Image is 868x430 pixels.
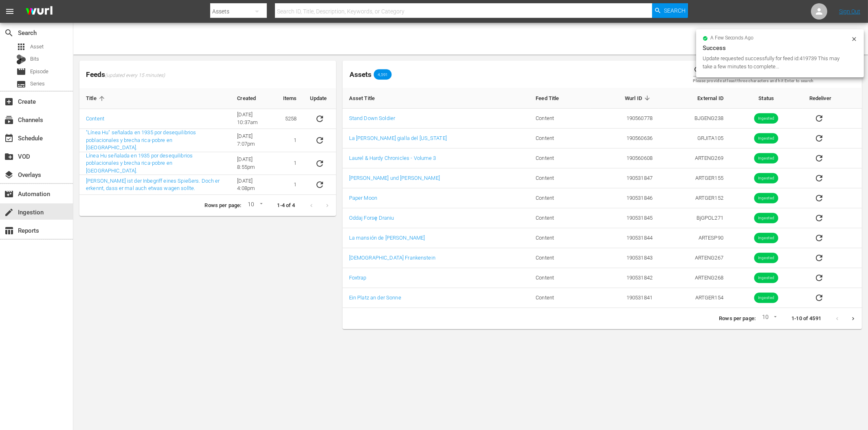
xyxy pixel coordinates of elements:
a: [PERSON_NAME] ist der Inbegriff eines Spießers. Doch er erkennt, dass er mal auch etwas wagen sol... [86,178,220,192]
div: Success [703,43,857,53]
span: Assets [349,70,371,79]
img: ans4CAIJ8jUAAAAAAAAAAAAAAAAAAAAAAAAgQb4GAAAAAAAAAAAAAAAAAAAAAAAAJMjXAAAAAAAAAAAAAAAAAAAAAAAAgAT5G... [20,2,59,21]
span: (updated every 15 minutes) [105,72,165,79]
a: Ein Platz an der Sonne [349,295,401,301]
span: Automation [4,189,14,199]
table: sticky table [343,88,862,308]
span: Create [4,97,14,107]
td: Content [529,129,591,148]
td: Content [529,208,591,228]
span: Ingested [754,155,778,162]
span: Series [30,80,45,88]
a: [DEMOGRAPHIC_DATA] Frankenstein [349,255,435,261]
th: Items [277,88,303,109]
td: [DATE] 4:08pm [231,175,277,195]
span: Ingested [754,235,778,241]
span: Title [86,95,107,102]
span: Ingested [754,255,778,261]
a: Sign Out [839,8,860,15]
span: Search [664,3,686,18]
span: Created [237,95,266,102]
span: Ingested [754,215,778,221]
td: Content [529,188,591,208]
span: Reports [4,226,14,236]
td: ARTGER152 [659,188,730,208]
span: Episode [30,68,48,76]
p: Please provide at least three characters and hit Enter to search [693,78,862,85]
span: Ingested [754,135,778,142]
span: Schedule [4,133,14,143]
td: 190531844 [591,228,659,248]
th: External ID [659,88,730,109]
p: Rows per page: [204,202,241,210]
span: 4,591 [374,72,392,77]
span: Ingested [754,195,778,201]
span: Ingested [754,295,778,301]
th: Update [303,88,336,109]
p: 1-4 of 4 [277,202,295,210]
td: 5258 [277,109,303,129]
th: Status [730,88,803,109]
span: Asset [16,42,26,52]
td: BjGPOL271 [659,208,730,228]
td: ARTENG267 [659,248,730,268]
a: Oddaj Forsę Draniu [349,215,394,221]
td: 190560608 [591,148,659,168]
span: Ingested [754,275,778,281]
td: ARTGER155 [659,168,730,188]
td: ARTENG268 [659,268,730,288]
td: Content [529,109,591,129]
a: Paper Moon [349,195,377,201]
td: [DATE] 7:07pm [231,129,277,152]
td: GRJITA105 [659,129,730,148]
span: Ingestion [4,207,14,217]
td: 1 [277,175,303,195]
span: Asset Title [349,94,386,102]
span: Ingested [754,116,778,122]
td: 190531841 [591,288,659,308]
p: Rows per page: [719,315,756,323]
div: Bits [16,55,26,64]
button: Search [652,3,688,18]
td: [DATE] 10:37am [231,109,277,129]
span: Overlays [4,170,14,180]
td: 190560778 [591,109,659,129]
span: Channels [4,115,14,125]
span: Bits [30,55,39,63]
td: 1 [277,152,303,175]
td: ARTGER154 [659,288,730,308]
td: 190531842 [591,268,659,288]
td: Content [529,248,591,268]
a: Content [86,116,104,122]
td: 190531843 [591,248,659,268]
span: Ingested [754,175,778,181]
span: Series [16,79,26,89]
td: [DATE] 8:55pm [231,152,277,175]
div: 10 [244,200,264,212]
span: Wurl ID [625,94,653,102]
span: VOD [4,152,14,162]
a: Laurel & Hardy Chronicles - Volume 3 [349,155,436,161]
div: Update requested successfully for feed id:419739 This may take a few minutes to complete... [703,55,849,71]
a: "Línea Hu" señalada en 1935 por desequilibrios poblacionales y brecha rica-pobre en [GEOGRAPHIC_D... [86,129,196,151]
span: Feeds [79,68,336,81]
span: a few seconds ago [710,35,754,41]
a: Foxtrap [349,275,367,281]
th: Redeliver [803,88,862,109]
a: La mansión de [PERSON_NAME] [349,235,425,241]
span: menu [5,7,15,16]
td: Content [529,148,591,168]
td: Content [529,228,591,248]
span: Episode [16,67,26,76]
td: ARTESP90 [659,228,730,248]
td: 1 [277,129,303,152]
td: 190531845 [591,208,659,228]
td: 190531847 [591,168,659,188]
td: Content [529,168,591,188]
table: sticky table [79,88,336,195]
a: Línea Hu señalada en 1935 por desequilibrios poblacionales y brecha rica-pobre en [GEOGRAPHIC_DATA]. [86,153,193,174]
td: BJGENG238 [659,109,730,129]
td: Content [529,288,591,308]
td: Content [529,268,591,288]
th: Feed Title [529,88,591,109]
